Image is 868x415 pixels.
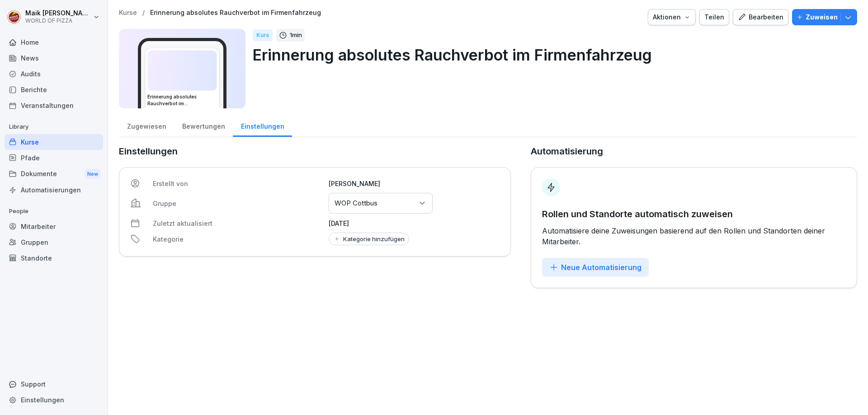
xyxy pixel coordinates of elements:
[5,250,103,266] a: Standorte
[5,182,103,198] a: Automatisierungen
[733,9,788,25] button: Bearbeiten
[119,114,174,137] a: Zugewiesen
[119,145,511,158] p: Einstellungen
[738,12,783,22] div: Bearbeiten
[542,225,846,247] p: Automatisiere deine Zuweisungen basierend auf den Rollen und Standorten deiner Mitarbeiter.
[542,207,846,221] p: Rollen und Standorte automatisch zuweisen
[290,31,302,40] p: 1 min
[153,199,323,208] p: Gruppe
[5,392,103,408] a: Einstellungen
[5,50,103,66] a: News
[549,262,642,272] div: Neue Automatisierung
[5,219,103,234] a: Mitarbeiter
[5,134,103,150] a: Kurse
[704,12,724,22] div: Teilen
[333,235,405,242] div: Kategorie hinzufügen
[253,29,273,41] div: Kurs
[5,204,103,219] p: People
[5,150,103,166] a: Pfade
[5,82,103,98] a: Berichte
[648,9,696,25] button: Aktionen
[25,9,91,17] p: Maik [PERSON_NAME]
[153,234,323,244] p: Kategorie
[531,145,603,158] p: Automatisierung
[5,120,103,134] p: Library
[150,9,321,17] a: Erinnerung absolutes Rauchverbot im Firmenfahrzeug
[329,179,500,188] p: [PERSON_NAME]
[174,114,233,137] a: Bewertungen
[5,66,103,82] a: Audits
[5,98,103,113] a: Veranstaltungen
[699,9,729,25] button: Teilen
[25,18,91,24] p: WORLD OF PIZZA
[153,219,323,228] p: Zuletzt aktualisiert
[153,179,323,188] p: Erstellt von
[5,166,103,182] a: DokumenteNew
[5,234,103,250] a: Gruppen
[806,12,838,22] p: Zuweisen
[147,93,217,107] h3: Erinnerung absolutes Rauchverbot im Firmenfahrzeug
[5,376,103,392] div: Support
[329,233,409,245] button: Kategorie hinzufügen
[329,219,500,228] p: [DATE]
[85,169,100,179] div: New
[253,43,850,66] p: Erinnerung absolutes Rauchverbot im Firmenfahrzeug
[542,258,649,277] button: Neue Automatisierung
[119,9,137,17] a: Kurse
[792,9,857,25] button: Zuweisen
[335,199,377,208] p: WOP Cottbus
[233,114,292,137] a: Einstellungen
[142,9,145,17] p: /
[653,12,691,22] div: Aktionen
[5,34,103,50] a: Home
[5,166,103,182] div: Dokumente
